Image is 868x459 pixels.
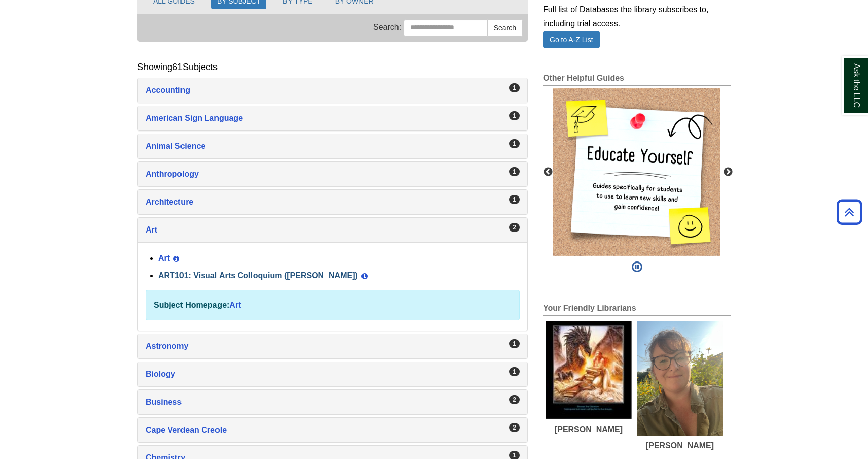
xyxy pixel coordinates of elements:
img: Emily Brown's picture [637,321,723,436]
a: Astronomy [146,339,520,353]
a: American Sign Language [146,111,520,125]
a: Anthropology [146,167,520,181]
a: Art [229,301,241,309]
h2: Showing Subjects [137,62,218,73]
div: [PERSON_NAME] [546,424,632,434]
a: Art [146,223,520,237]
img: Educate yourself! Guides specifically for students to use to learn new skills and gain confidence! [553,88,720,256]
div: 2 [509,395,520,404]
a: Art [158,254,170,263]
div: 2 [509,223,520,232]
h2: Your Friendly Librarians [543,304,731,316]
div: This box contains rotating images [553,88,720,256]
a: Architecture [146,195,520,209]
button: Pause [629,256,645,278]
div: Art [138,242,527,331]
div: 1 [509,111,520,120]
input: Search this Group [404,19,488,37]
a: ART101: Visual Arts Colloquium ([PERSON_NAME]) [158,271,358,280]
button: Next [723,167,733,177]
div: 1 [509,195,520,204]
a: Back to Top [833,205,865,219]
div: 1 [509,83,520,92]
div: 1 [509,139,520,148]
a: Business [146,395,520,409]
strong: Subject Homepage: [154,301,229,309]
span: Search: [373,23,401,31]
a: Emily Brown's picture[PERSON_NAME] [637,321,723,451]
div: 1 [509,339,520,348]
div: 1 [509,367,520,376]
div: 1 [509,167,520,176]
a: Cape Verdean Creole [146,423,520,437]
a: Accounting [146,83,520,97]
div: 2 [509,423,520,432]
a: Biology [146,367,520,381]
h2: Other Helpful Guides [543,74,731,86]
a: Melanie Johnson's picture[PERSON_NAME] [546,321,632,434]
a: Go to A-Z List [543,31,600,48]
button: Search [487,19,523,37]
img: Melanie Johnson's picture [546,321,632,419]
div: [PERSON_NAME] [637,441,723,450]
button: Previous [543,167,553,177]
span: 61 [172,62,183,72]
a: Animal Science [146,139,520,153]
